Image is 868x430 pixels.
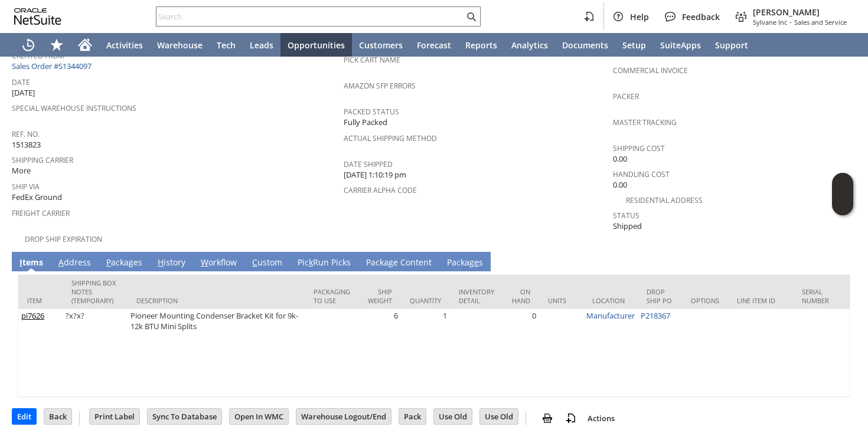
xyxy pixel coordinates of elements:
[12,409,36,424] input: Edit
[630,11,649,22] span: Help
[562,40,608,51] span: Documents
[789,18,792,27] span: -
[548,296,575,305] div: Units
[615,33,653,57] a: Setup
[512,287,530,305] div: On Hand
[21,38,35,52] svg: Recent Records
[106,257,111,268] span: P
[250,40,273,51] span: Leads
[691,296,719,305] div: Options
[12,87,35,99] span: [DATE]
[17,257,46,270] a: Items
[583,413,619,424] a: Actions
[737,296,784,305] div: Line Item ID
[613,169,670,179] a: Handling Cost
[715,40,748,51] span: Support
[314,287,350,305] div: Packaging to Use
[103,257,145,270] a: Packages
[12,155,73,165] a: Shipping Carrier
[626,195,703,205] a: Residential Address
[249,257,285,270] a: Custom
[410,296,441,305] div: Quantity
[25,234,102,244] a: Drop Ship Expiration
[288,40,345,51] span: Opportunities
[344,107,399,117] a: Packed Status
[14,33,43,57] a: Recent Records
[12,192,62,203] span: FedEx Ground
[14,8,61,25] svg: logo
[389,257,393,268] span: g
[280,33,352,57] a: Opportunities
[12,129,40,139] a: Ref. No.
[210,33,243,57] a: Tech
[156,9,464,24] input: Search
[613,211,639,221] a: Status
[50,38,64,52] svg: Shortcuts
[465,40,497,51] span: Reports
[58,257,64,268] span: A
[27,296,54,305] div: Item
[368,287,392,305] div: Ship Weight
[613,179,627,191] span: 0.00
[464,9,478,24] svg: Search
[504,33,555,57] a: Analytics
[835,254,849,268] a: Unrolled view on
[613,221,642,232] span: Shipped
[794,18,847,27] span: Sales and Service
[613,65,688,76] a: Commercial Invoice
[480,409,518,424] input: Use Old
[106,40,143,51] span: Activities
[19,257,22,268] span: I
[832,195,853,216] span: Oracle Guided Learning Widget. To move around, please hold and drag
[359,309,401,397] td: 6
[12,139,41,150] span: 1513823
[43,33,71,57] div: Shortcuts
[660,40,701,51] span: SuiteApps
[586,310,635,321] a: Manufacturer
[148,409,221,424] input: Sync To Database
[99,33,150,57] a: Activities
[252,257,257,268] span: C
[682,11,720,22] span: Feedback
[458,33,504,57] a: Reports
[344,169,406,180] span: [DATE] 1:10:19 pm
[444,257,486,270] a: Packages
[555,33,615,57] a: Documents
[12,61,94,71] a: Sales Order #S1344097
[592,296,629,305] div: Location
[230,409,288,424] input: Open In WMC
[56,257,94,270] a: Address
[359,40,403,51] span: Customers
[71,278,119,305] div: Shipping Box Notes (Temporary)
[243,33,280,57] a: Leads
[12,182,40,192] a: Ship Via
[613,91,639,101] a: Packer
[344,159,393,169] a: Date Shipped
[653,33,708,57] a: SuiteApps
[217,40,236,51] span: Tech
[21,310,44,321] a: pi7626
[511,40,548,51] span: Analytics
[12,77,30,87] a: Date
[71,33,99,57] a: Home
[613,153,627,165] span: 0.00
[63,309,128,397] td: ?x?x?
[540,411,554,425] img: print.svg
[434,409,472,424] input: Use Old
[647,287,673,305] div: Drop Ship PO
[198,257,240,270] a: Workflow
[459,287,494,305] div: Inventory Detail
[295,257,354,270] a: PickRun Picks
[832,173,853,215] iframe: Click here to launch Oracle Guided Learning Help Panel
[12,208,70,218] a: Freight Carrier
[410,33,458,57] a: Forecast
[344,81,416,91] a: Amazon SFP Errors
[802,287,849,305] div: Serial Number
[309,257,313,268] span: k
[352,33,410,57] a: Customers
[12,103,136,113] a: Special Warehouse Instructions
[753,18,787,27] span: Sylvane Inc
[78,38,92,52] svg: Home
[44,409,71,424] input: Back
[150,33,210,57] a: Warehouse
